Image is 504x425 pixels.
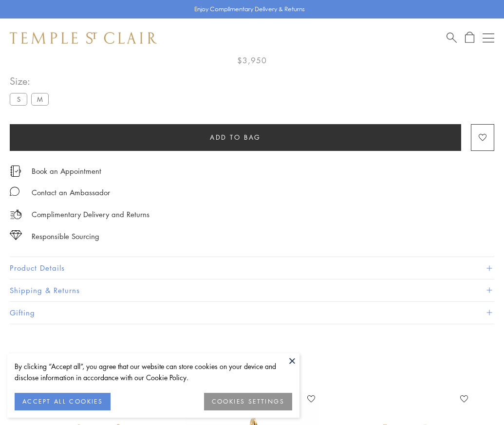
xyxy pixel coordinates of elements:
span: Add to bag [210,132,261,143]
button: ACCEPT ALL COOKIES [15,393,111,410]
a: Open Shopping Bag [465,32,474,44]
button: Gifting [10,302,494,324]
img: icon_sourcing.svg [10,230,22,240]
p: Enjoy Complimentary Delivery & Returns [194,4,305,14]
span: Size: [10,73,53,89]
div: Contact an Ambassador [32,186,110,199]
button: COOKIES SETTINGS [204,393,292,410]
img: icon_delivery.svg [10,208,22,221]
button: Open navigation [483,32,494,44]
button: Product Details [10,257,494,279]
p: Complimentary Delivery and Returns [32,208,149,221]
img: Temple St. Clair [10,32,157,44]
img: icon_appointment.svg [10,166,21,177]
img: MessageIcon-01_2.svg [10,186,19,196]
a: Search [447,32,457,44]
div: Responsible Sourcing [32,230,99,242]
span: $3,950 [237,54,267,67]
button: Add to bag [10,124,461,151]
button: Shipping & Returns [10,279,494,301]
div: By clicking “Accept all”, you agree that our website can store cookies on your device and disclos... [15,361,292,383]
label: S [10,93,27,105]
a: Book an Appointment [32,166,101,176]
label: M [31,93,49,105]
